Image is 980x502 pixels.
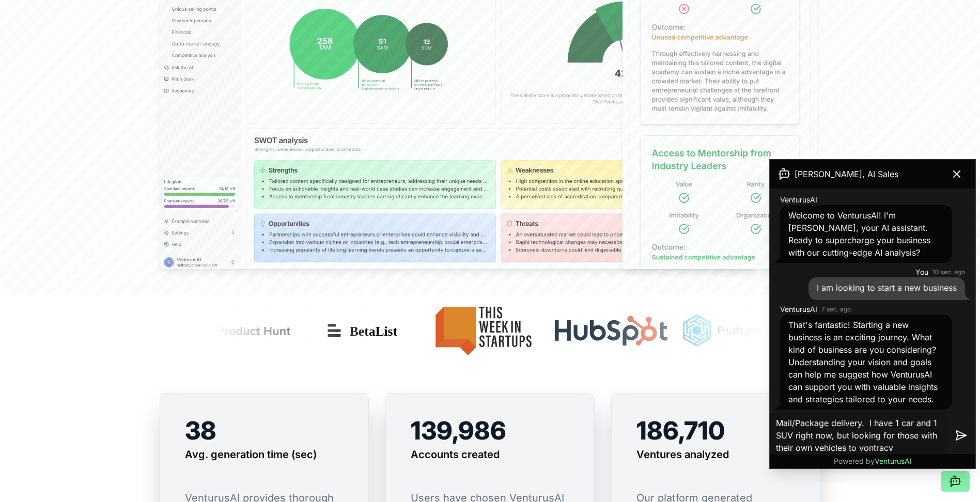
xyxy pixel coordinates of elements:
[554,316,667,347] img: Hubspot
[817,283,957,293] span: I am looking to start a new business
[788,320,938,404] span: That's fantastic! Starting a new business is an exciting journey. What kind of business are you c...
[821,305,851,313] time: 7 sec. ago
[780,304,817,315] span: VenturusAI
[875,457,912,465] span: VenturusAI
[411,415,506,446] span: 139,986
[834,456,912,466] p: Powered by
[411,447,500,462] h3: Accounts created
[421,298,547,364] img: This Week in Startups
[319,316,412,347] img: Betalist
[795,168,898,180] span: [PERSON_NAME], AI Sales
[788,210,930,258] span: Welcome to VenturusAI! I'm [PERSON_NAME], your AI assistant. Ready to supercharge your business w...
[780,195,817,205] span: VenturusAI
[915,267,928,277] span: You
[932,268,965,276] time: 10 sec. ago
[164,298,311,364] img: Product Hunt
[636,447,729,462] h3: Ventures analyzed
[676,298,808,364] img: Futuretools
[185,447,317,462] h3: Avg. generation time (sec)
[770,413,946,458] textarea: Mail/Package delivery. I have 1 car and 1 SUV right now, but looking for those with their own veh...
[636,415,725,446] span: 186,710
[185,415,216,446] span: 38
